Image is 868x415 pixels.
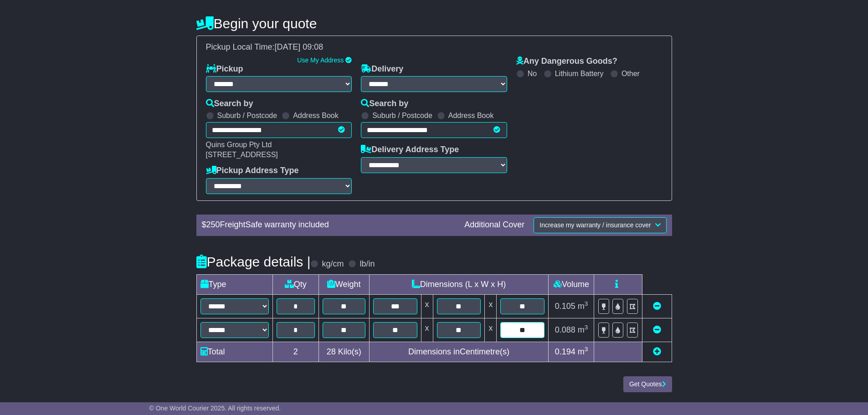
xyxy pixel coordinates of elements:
[585,300,588,307] sup: 3
[196,254,311,269] h4: Package details |
[485,318,497,342] td: x
[206,151,278,159] span: [STREET_ADDRESS]
[275,42,324,51] span: [DATE] 09:08
[372,111,432,120] label: Suburb / Postcode
[555,347,575,356] span: 0.194
[369,342,549,362] td: Dimensions in Centimetre(s)
[448,111,494,120] label: Address Book
[149,405,281,412] span: © One World Courier 2025. All rights reserved.
[361,99,408,109] label: Search by
[272,274,318,294] td: Qty
[197,220,460,230] div: $ FreightSafe warranty included
[196,16,672,31] h4: Begin your quote
[585,324,588,331] sup: 3
[361,64,403,74] label: Delivery
[421,318,433,342] td: x
[653,302,661,311] a: Remove this item
[421,294,433,318] td: x
[516,56,617,67] label: Any Dangerous Goods?
[327,347,336,356] span: 28
[297,56,344,64] a: Use My Address
[201,42,667,52] div: Pickup Local Time:
[318,342,369,362] td: Kilo(s)
[621,69,640,78] label: Other
[272,342,318,362] td: 2
[360,259,375,269] label: lb/in
[653,325,661,334] a: Remove this item
[196,342,272,362] td: Total
[318,274,369,294] td: Weight
[578,325,588,334] span: m
[534,217,666,233] button: Increase my warranty / insurance cover
[361,145,459,155] label: Delivery Address Type
[549,274,594,294] td: Volume
[578,302,588,311] span: m
[528,69,537,78] label: No
[555,302,575,311] span: 0.105
[653,347,661,356] a: Add new item
[555,325,575,334] span: 0.088
[206,220,220,229] span: 250
[196,274,272,294] td: Type
[206,166,299,176] label: Pickup Address Type
[206,64,243,74] label: Pickup
[206,99,253,109] label: Search by
[578,347,588,356] span: m
[322,259,344,269] label: kg/cm
[485,294,497,318] td: x
[369,274,549,294] td: Dimensions (L x W x H)
[585,346,588,353] sup: 3
[206,141,272,149] span: Quins Group Pty Ltd
[539,221,651,229] span: Increase my warranty / insurance cover
[217,111,277,120] label: Suburb / Postcode
[293,111,339,120] label: Address Book
[623,376,672,392] button: Get Quotes
[460,220,529,230] div: Additional Cover
[555,69,604,78] label: Lithium Battery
